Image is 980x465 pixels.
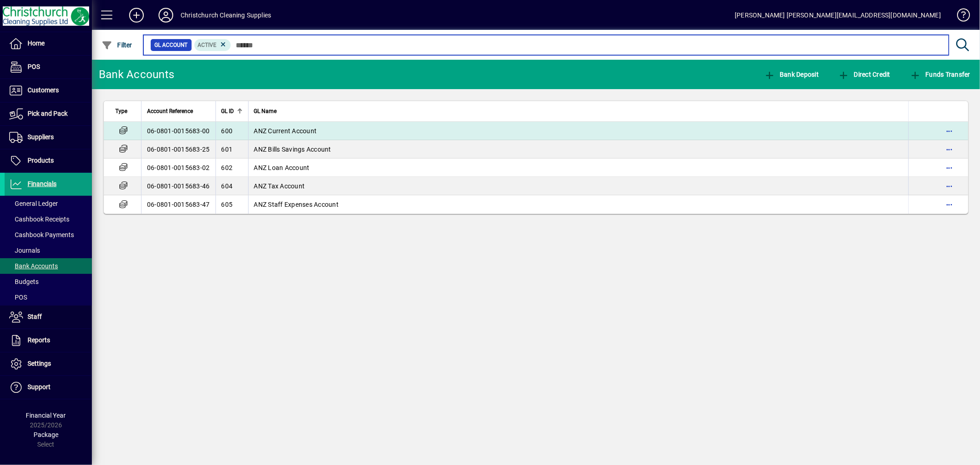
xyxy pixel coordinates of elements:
a: Cashbook Receipts [5,211,92,227]
span: Funds Transfer [910,71,970,78]
span: Package [34,431,58,438]
span: Reports [28,336,50,344]
span: Products [28,157,54,164]
span: Bank Deposit [764,71,819,78]
button: More options [942,142,957,157]
span: 605 [221,201,233,208]
div: Bank Accounts [99,67,174,82]
span: 600 [221,127,233,135]
span: ANZ Loan Account [254,164,310,171]
span: 601 [221,146,233,153]
span: POS [9,294,27,301]
span: POS [28,63,40,70]
span: ANZ Staff Expenses Account [254,201,339,208]
span: Direct Credit [838,71,890,78]
button: More options [942,179,957,193]
span: GL Account [154,40,188,50]
span: Account Reference [147,106,193,116]
a: Cashbook Payments [5,227,92,243]
button: Direct Credit [836,66,893,83]
button: More options [942,197,957,212]
div: GL ID [221,106,243,116]
button: Funds Transfer [907,66,973,83]
span: Type [115,106,127,116]
td: 06-0801-0015683-47 [141,195,215,214]
span: Cashbook Receipts [9,215,69,223]
span: Pick and Pack [28,110,68,117]
span: Cashbook Payments [9,231,74,238]
a: Customers [5,79,92,102]
span: ANZ Bills Savings Account [254,146,331,153]
td: 06-0801-0015683-25 [141,140,215,159]
div: Christchurch Cleaning Supplies [181,8,271,23]
span: Financial Year [26,412,66,419]
a: Suppliers [5,126,92,149]
td: 06-0801-0015683-46 [141,177,215,195]
mat-chip: Activation Status: Active [194,39,231,51]
a: Home [5,32,92,55]
span: Customers [28,86,59,94]
button: Add [122,7,151,23]
td: 06-0801-0015683-00 [141,122,215,140]
span: Bank Accounts [9,262,58,270]
span: Support [28,383,51,391]
a: Journals [5,243,92,258]
a: POS [5,289,92,305]
button: More options [942,124,957,138]
a: Pick and Pack [5,102,92,125]
span: Filter [102,41,132,49]
span: General Ledger [9,200,58,207]
button: Profile [151,7,181,23]
span: 602 [221,164,233,171]
a: Products [5,149,92,172]
td: 06-0801-0015683-02 [141,159,215,177]
a: Budgets [5,274,92,289]
span: 604 [221,182,233,190]
a: Support [5,376,92,399]
span: ANZ Tax Account [254,182,305,190]
a: Knowledge Base [950,2,969,32]
button: More options [942,160,957,175]
div: GL Name [254,106,903,116]
button: Bank Deposit [762,66,821,83]
span: GL ID [221,106,234,116]
a: POS [5,56,92,79]
span: Journals [9,247,40,254]
span: Suppliers [28,133,54,141]
a: Settings [5,352,92,375]
a: Bank Accounts [5,258,92,274]
span: Budgets [9,278,39,285]
span: Home [28,40,45,47]
span: Staff [28,313,42,320]
a: Reports [5,329,92,352]
span: Financials [28,180,57,187]
span: ANZ Current Account [254,127,317,135]
div: [PERSON_NAME] [PERSON_NAME][EMAIL_ADDRESS][DOMAIN_NAME] [735,8,941,23]
div: Type [115,106,136,116]
a: Staff [5,306,92,329]
span: GL Name [254,106,277,116]
a: General Ledger [5,196,92,211]
button: Filter [99,37,135,53]
span: Active [198,42,217,48]
span: Settings [28,360,51,367]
